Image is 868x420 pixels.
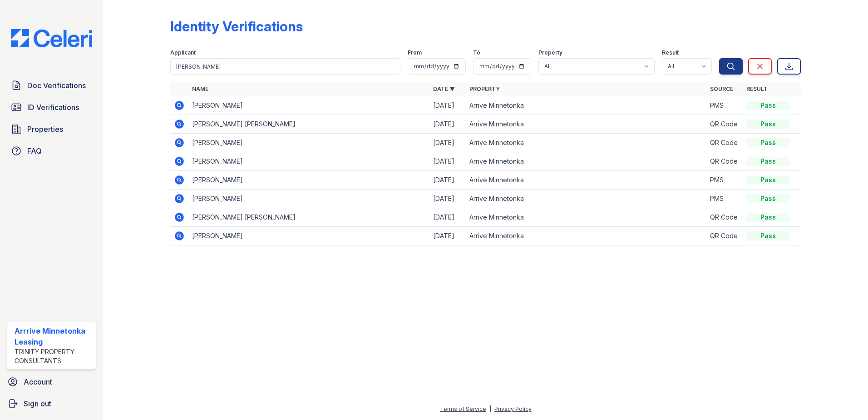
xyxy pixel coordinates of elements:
[7,76,96,95] a: Doc Verifications
[4,29,99,47] img: CE_Logo_Blue-a8612792a0a2168367f1c8372b55b34899dd931a85d93a1a3d3e32e68fde9ad4.png
[24,376,52,387] span: Account
[15,347,92,365] div: Trinity Property Consultants
[746,194,790,203] div: Pass
[706,115,743,134] td: QR Code
[188,96,429,115] td: [PERSON_NAME]
[429,171,466,190] td: [DATE]
[7,98,96,116] a: ID Verifications
[473,49,480,56] label: To
[188,134,429,152] td: [PERSON_NAME]
[4,395,99,413] a: Sign out
[433,85,455,92] a: Date ▼
[27,102,79,113] span: ID Verifications
[746,120,790,129] div: Pass
[440,405,486,412] a: Terms of Service
[7,142,96,160] a: FAQ
[746,138,790,147] div: Pass
[494,405,532,412] a: Privacy Policy
[429,190,466,208] td: [DATE]
[466,208,707,227] td: Arrive Minnetonka
[466,152,707,171] td: Arrive Minnetonka
[746,231,790,240] div: Pass
[466,190,707,208] td: Arrive Minnetonka
[27,145,42,156] span: FAQ
[429,115,466,134] td: [DATE]
[188,208,429,227] td: [PERSON_NAME] [PERSON_NAME]
[706,152,743,171] td: QR Code
[466,227,707,245] td: Arrive Minnetonka
[429,227,466,245] td: [DATE]
[429,134,466,152] td: [DATE]
[4,373,99,391] a: Account
[469,85,500,92] a: Property
[706,190,743,208] td: PMS
[429,208,466,227] td: [DATE]
[188,227,429,245] td: [PERSON_NAME]
[746,213,790,222] div: Pass
[466,115,707,134] td: Arrive Minnetonka
[188,115,429,134] td: [PERSON_NAME] [PERSON_NAME]
[192,85,208,92] a: Name
[466,96,707,115] td: Arrive Minnetonka
[746,85,768,92] a: Result
[710,85,733,92] a: Source
[662,49,679,56] label: Result
[706,227,743,245] td: QR Code
[170,18,303,35] div: Identity Verifications
[408,49,422,56] label: From
[27,124,63,135] span: Properties
[706,208,743,227] td: QR Code
[538,49,562,56] label: Property
[170,49,196,56] label: Applicant
[170,58,400,75] input: Search by name or phone number
[466,134,707,152] td: Arrive Minnetonka
[706,96,743,115] td: PMS
[706,134,743,152] td: QR Code
[746,101,790,110] div: Pass
[706,171,743,190] td: PMS
[188,190,429,208] td: [PERSON_NAME]
[24,398,51,409] span: Sign out
[489,405,491,412] div: |
[466,171,707,190] td: Arrive Minnetonka
[27,80,86,91] span: Doc Verifications
[188,171,429,190] td: [PERSON_NAME]
[188,152,429,171] td: [PERSON_NAME]
[15,325,92,347] div: Arrrive Minnetonka Leasing
[746,175,790,185] div: Pass
[746,157,790,166] div: Pass
[429,96,466,115] td: [DATE]
[7,120,96,138] a: Properties
[429,152,466,171] td: [DATE]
